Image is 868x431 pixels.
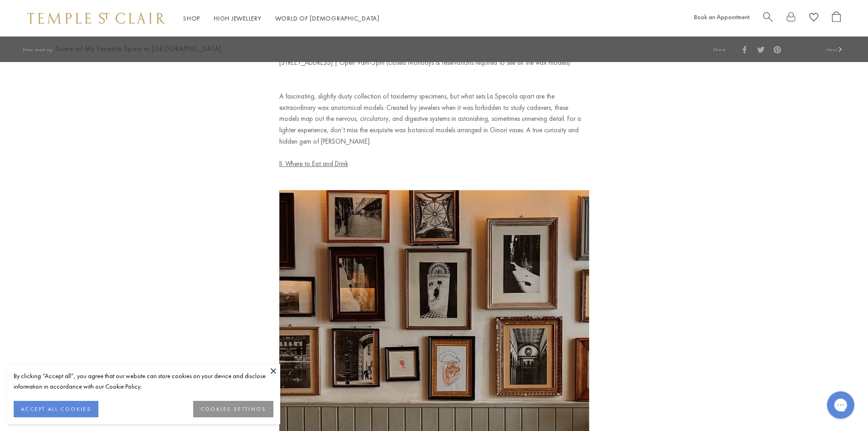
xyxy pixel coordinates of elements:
a: Book an Appointment [694,13,750,21]
a: ShopShop [183,14,200,22]
button: ACCEPT ALL COOKIES [14,401,98,417]
div: By clicking “Accept all”, you agree that our website can store cookies on your device and disclos... [14,371,273,392]
span: Some of My Favorite Spots in [GEOGRAPHIC_DATA] [56,43,306,55]
span: A fascinating, slightly dusty collection of taxidermy specimens, but what sets La Specola apart a... [279,92,583,169]
span: II. Where to Eat and Drink [279,159,348,168]
span: Share [713,47,726,52]
a: Search [763,11,773,26]
iframe: Gorgias live chat messenger [822,388,859,422]
a: View Wishlist [809,11,818,26]
a: Open Shopping Bag [832,11,841,26]
nav: Main navigation [183,13,380,24]
button: COOKIES SETTINGS [193,401,273,417]
a: High JewelleryHigh Jewellery [214,14,262,22]
a: World of [DEMOGRAPHIC_DATA]World of [DEMOGRAPHIC_DATA] [275,14,380,22]
img: Temple St. Clair [27,13,165,24]
span: Now reading: [23,47,54,52]
a: Next [827,47,845,52]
